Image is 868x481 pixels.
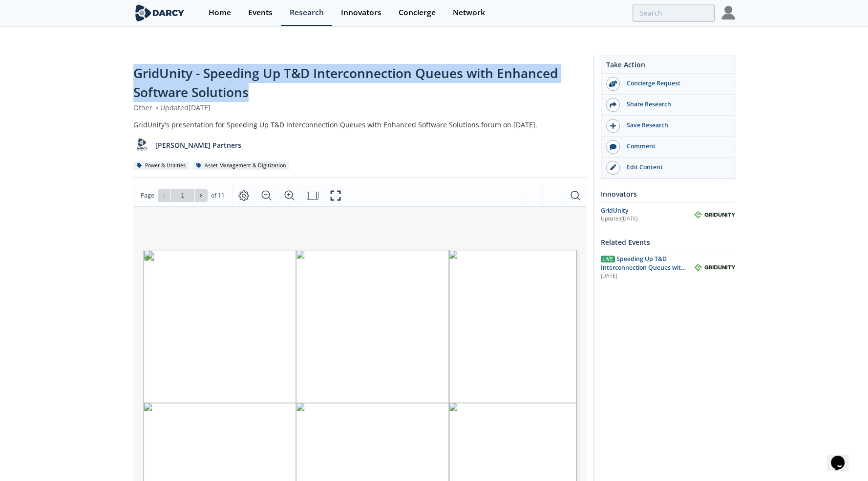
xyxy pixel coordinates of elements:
div: Edit Content [620,163,729,172]
a: Edit Content [601,158,735,178]
div: Innovators [341,9,381,17]
div: Share Research [620,100,729,109]
div: Power & Utilities [133,161,190,170]
div: Home [209,9,231,17]
div: Related Events [601,234,735,251]
div: Comment [620,142,729,151]
a: Live Speeding Up T&D Interconnection Queues with Enhanced Software Solutions [DATE] GridUnity [601,255,735,281]
div: Other Updated [DATE] [133,102,587,113]
div: Concierge [399,9,436,17]
p: [PERSON_NAME] Partners [155,140,241,150]
div: Concierge Request [620,79,729,88]
span: Speeding Up T&D Interconnection Queues with Enhanced Software Solutions [601,255,686,281]
span: • [154,103,160,112]
div: GridUnity's presentation for Speeding Up T&D Interconnection Queues with Enhanced Software Soluti... [133,120,587,130]
div: Asset Management & Digitization [193,161,290,170]
div: Innovators [601,185,735,202]
img: Profile [721,6,735,20]
div: Updated [DATE] [601,215,694,223]
input: Advanced Search [633,4,715,22]
span: Live [601,256,615,262]
span: GridUnity - Speeding Up T&D Interconnection Queues with Enhanced Software Solutions [133,64,558,101]
img: GridUnity [694,211,735,219]
div: [DATE] [601,272,687,280]
div: Save Research [620,121,729,130]
div: Network [453,9,485,17]
iframe: chat widget [827,442,858,471]
img: GridUnity [694,263,735,271]
img: logo-wide.svg [133,4,187,21]
div: Events [248,9,273,17]
div: Research [290,9,324,17]
div: Take Action [601,60,735,74]
a: GridUnity Updated[DATE] GridUnity [601,206,735,223]
div: GridUnity [601,206,694,215]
